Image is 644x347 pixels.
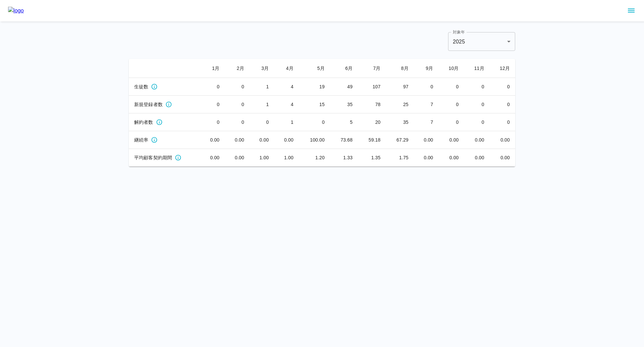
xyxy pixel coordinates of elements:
[330,96,358,113] td: 35
[438,96,464,113] td: 0
[330,78,358,96] td: 49
[200,78,225,96] td: 0
[414,78,439,96] td: 0
[448,32,515,51] div: 2025
[386,113,414,131] td: 35
[134,119,153,125] span: 解約者数
[274,131,299,149] td: 0.00
[134,137,148,143] span: 継続率
[299,131,330,149] td: 100.00
[438,78,464,96] td: 0
[225,96,250,113] td: 0
[299,149,330,167] td: 1.20
[330,113,358,131] td: 5
[274,78,299,96] td: 4
[438,113,464,131] td: 0
[464,96,490,113] td: 0
[490,149,515,167] td: 0.00
[438,131,464,149] td: 0.00
[200,149,225,167] td: 0.00
[464,59,490,78] th: 11 月
[134,83,148,90] span: 生徒数
[464,149,490,167] td: 0.00
[165,101,172,108] svg: 月ごとの新規サブスク数
[490,78,515,96] td: 0
[250,96,274,113] td: 1
[299,113,330,131] td: 0
[225,59,250,78] th: 2 月
[200,96,225,113] td: 0
[626,5,637,16] button: sidemenu
[250,131,274,149] td: 0.00
[330,59,358,78] th: 6 月
[386,131,414,149] td: 67.29
[464,131,490,149] td: 0.00
[330,131,358,149] td: 73.68
[453,29,465,35] label: 対象年
[386,96,414,113] td: 25
[151,83,158,90] svg: 月ごとのアクティブなサブスク数
[464,78,490,96] td: 0
[358,59,386,78] th: 7 月
[386,78,414,96] td: 97
[225,131,250,149] td: 0.00
[358,96,386,113] td: 78
[438,59,464,78] th: 10 月
[250,78,274,96] td: 1
[225,78,250,96] td: 0
[250,59,274,78] th: 3 月
[151,137,158,143] svg: 月ごとの継続率(%)
[200,131,225,149] td: 0.00
[386,59,414,78] th: 8 月
[299,78,330,96] td: 19
[156,119,163,125] svg: 月ごとの解約サブスク数
[274,113,299,131] td: 1
[299,96,330,113] td: 15
[438,149,464,167] td: 0.00
[414,131,439,149] td: 0.00
[490,59,515,78] th: 12 月
[358,149,386,167] td: 1.35
[386,149,414,167] td: 1.75
[134,101,163,108] span: 新規登録者数
[8,7,24,15] img: logo
[274,59,299,78] th: 4 月
[414,59,439,78] th: 9 月
[464,113,490,131] td: 0
[200,59,225,78] th: 1 月
[200,113,225,131] td: 0
[250,113,274,131] td: 0
[274,96,299,113] td: 4
[250,149,274,167] td: 1.00
[358,113,386,131] td: 20
[330,149,358,167] td: 1.33
[225,113,250,131] td: 0
[414,113,439,131] td: 7
[299,59,330,78] th: 5 月
[490,96,515,113] td: 0
[414,96,439,113] td: 7
[274,149,299,167] td: 1.00
[358,78,386,96] td: 107
[175,154,181,161] svg: 月ごとの平均継続期間(ヶ月)
[490,113,515,131] td: 0
[358,131,386,149] td: 59.18
[414,149,439,167] td: 0.00
[134,154,172,161] span: 平均顧客契約期間
[225,149,250,167] td: 0.00
[490,131,515,149] td: 0.00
